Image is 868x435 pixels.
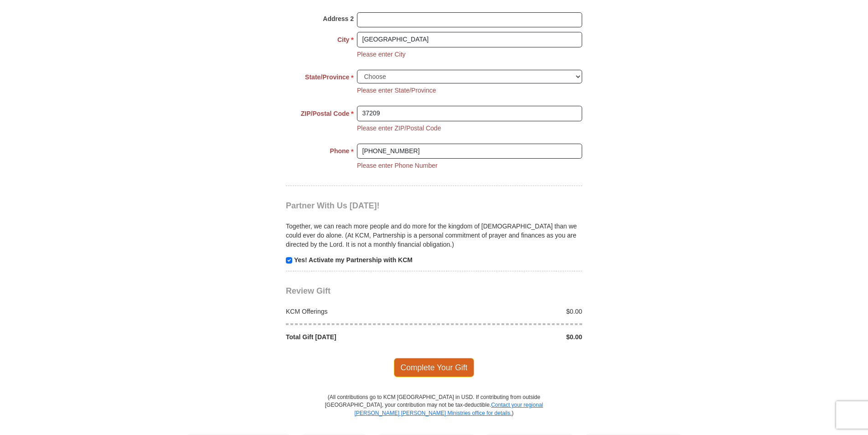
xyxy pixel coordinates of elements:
[281,332,434,342] div: Total Gift [DATE]
[434,332,587,342] div: $0.00
[357,161,438,170] li: Please enter Phone Number
[286,286,331,295] span: Review Gift
[394,358,475,377] span: Complete Your Gift
[323,12,354,25] strong: Address 2
[330,145,350,157] strong: Phone
[357,124,441,133] li: Please enter ZIP/Postal Code
[281,307,434,316] div: KCM Offerings
[286,222,582,249] p: Together, we can reach more people and do more for the kingdom of [DEMOGRAPHIC_DATA] than we coul...
[337,33,349,46] strong: City
[325,394,543,433] p: (All contributions go to KCM [GEOGRAPHIC_DATA] in USD. If contributing from outside [GEOGRAPHIC_D...
[357,50,406,59] li: Please enter City
[354,402,543,416] a: Contact your regional [PERSON_NAME] [PERSON_NAME] Ministries office for details.
[286,201,380,210] span: Partner With Us [DATE]!
[434,307,587,316] div: $0.00
[357,86,436,95] li: Please enter State/Province
[294,256,413,264] strong: Yes! Activate my Partnership with KCM
[305,71,349,83] strong: State/Province
[301,107,350,120] strong: ZIP/Postal Code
